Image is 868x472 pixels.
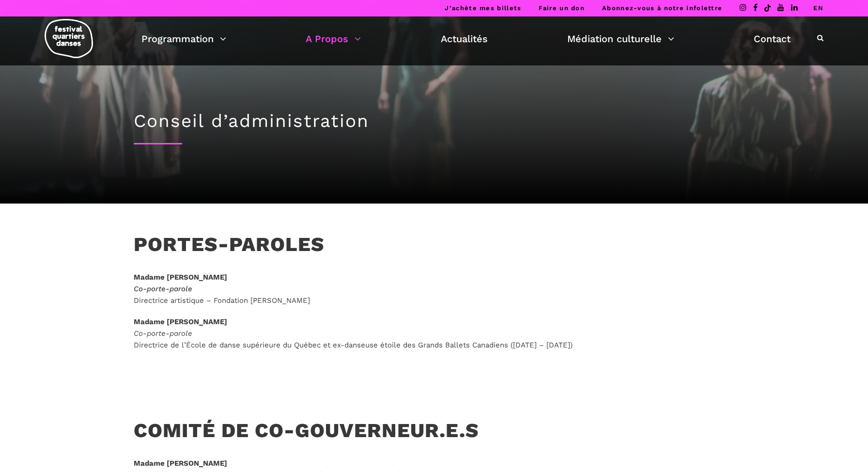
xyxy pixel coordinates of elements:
a: Médiation culturelle [567,31,674,47]
a: A Propos [306,31,361,47]
h1: Conseil d’administration [134,110,734,132]
p: Directrice artistique – Fondation [PERSON_NAME] [134,271,610,306]
a: Abonnez-vous à notre infolettre [602,4,722,12]
span: Co-porte-parole [134,284,192,293]
strong: Madame [PERSON_NAME] [134,273,227,282]
h3: PORTES-PAROLES [134,233,325,257]
h3: COMITÉ DE CO-GOUVERNEUR.E.S [134,419,479,443]
strong: Madame [PERSON_NAME] [134,459,227,468]
a: Actualités [441,31,488,47]
a: Contact [754,31,790,47]
img: logo-fqd-med [45,19,93,58]
strong: Madame [PERSON_NAME] [134,317,227,326]
a: Faire un don [539,4,585,12]
a: EN [813,4,823,12]
a: J’achète mes billets [445,4,521,12]
p: Directrice de l’École de danse supérieure du Québec et ex-danseuse étoile des Grands Ballets Cana... [134,316,610,351]
em: Co-porte-parole [134,329,192,338]
a: Programmation [141,31,226,47]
